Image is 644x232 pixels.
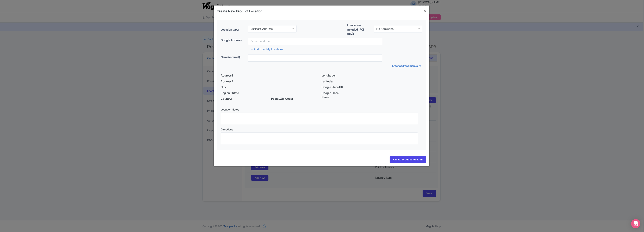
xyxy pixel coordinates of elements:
[392,64,422,68] a: Enter address manually
[221,85,246,89] span: City:
[221,79,246,84] span: Address2:
[221,73,246,78] span: Address1:
[322,91,347,99] span: Google Place Name:
[631,219,640,228] div: Open Intercom Messenger
[322,79,347,84] span: Latitude:
[347,23,371,36] label: Admission Included (POI only):
[221,97,246,101] span: Country:
[420,6,429,16] button: Close
[221,91,246,95] span: Region / State:
[271,97,297,101] span: Postal/Zip Code:
[250,27,273,31] div: Business Address
[221,108,239,111] span: Location Notes
[322,73,347,78] span: Longitude:
[248,38,382,45] input: Search address
[376,27,394,31] div: No Admission
[221,28,245,32] label: Location type:
[221,55,245,59] label: Name(internal):
[217,9,262,14] h4: Create New Product Location
[322,85,347,89] span: Google Place ID:
[390,156,426,163] input: Create Product location
[221,128,233,131] span: Directions
[251,47,283,51] a: + Add from My Locations
[221,38,245,43] label: Google Address:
